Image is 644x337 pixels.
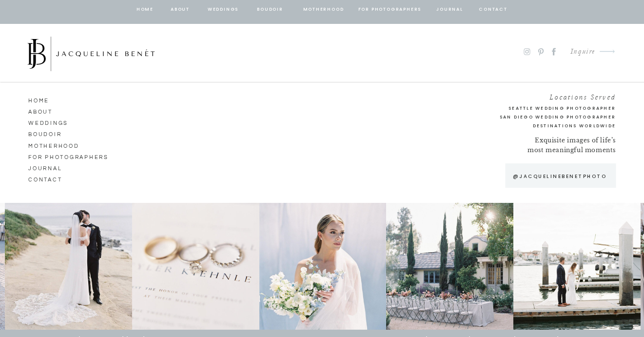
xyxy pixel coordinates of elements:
[170,5,191,14] a: about
[478,5,509,14] a: contact
[136,5,155,14] a: home
[28,174,84,183] a: CONTACT
[28,106,84,115] a: ABOUT
[526,136,616,157] p: Exquisite images of life’s most meaningful moments
[28,129,84,138] a: Boudoir
[28,163,101,172] a: journal
[563,45,595,59] a: Inquire
[471,104,616,113] a: Seattle Wedding Photographer
[471,122,616,130] h2: Destinations Worldwide
[28,95,84,104] a: HOME
[303,5,344,14] a: Motherhood
[508,172,611,180] a: @jacquelinebenetphoto
[28,152,115,160] a: for photographers
[453,113,616,121] a: San Diego Wedding Photographer
[28,118,84,126] a: Weddings
[207,5,240,14] a: Weddings
[358,5,422,14] a: for photographers
[28,140,84,149] a: Motherhood
[435,5,465,14] a: journal
[256,5,284,14] a: BOUDOIR
[471,91,616,99] h2: Locations Served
